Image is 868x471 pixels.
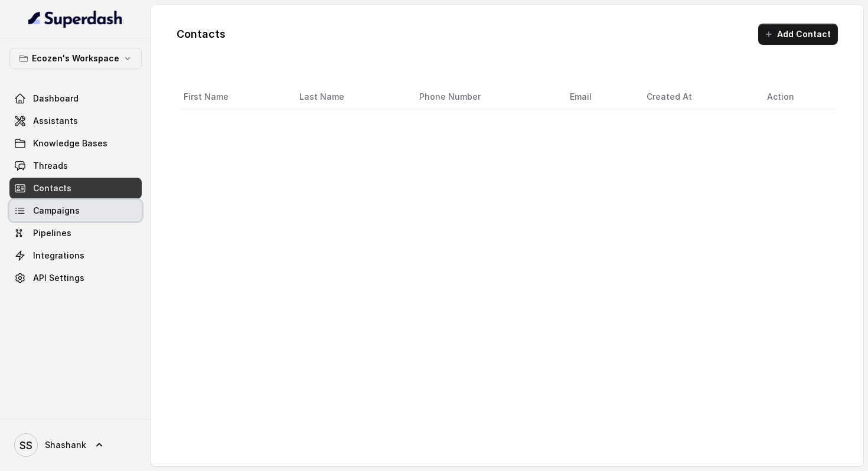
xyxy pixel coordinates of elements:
[9,267,142,289] a: API Settings
[9,110,142,132] a: Assistants
[637,85,758,109] th: Created At
[9,178,142,199] a: Contacts
[560,85,637,109] th: Email
[290,85,410,109] th: Last Name
[33,138,107,149] span: Knowledge Bases
[9,245,142,266] a: Integrations
[33,115,78,127] span: Assistants
[9,429,142,462] a: Shashank
[9,48,142,69] button: Ecozen's Workspace
[28,9,123,28] img: light.svg
[9,223,142,244] a: Pipelines
[19,439,32,452] text: SS
[758,24,838,45] button: Add Contact
[179,85,290,109] th: First Name
[9,200,142,221] a: Campaigns
[33,272,84,284] span: API Settings
[177,25,226,44] h1: Contacts
[33,182,71,194] span: Contacts
[45,439,86,451] span: Shashank
[33,93,79,104] span: Dashboard
[410,85,560,109] th: Phone Number
[758,85,836,109] th: Action
[9,133,142,154] a: Knowledge Bases
[33,227,71,239] span: Pipelines
[9,88,142,109] a: Dashboard
[9,155,142,176] a: Threads
[33,205,80,217] span: Campaigns
[32,51,119,66] p: Ecozen's Workspace
[33,160,68,172] span: Threads
[33,250,84,261] span: Integrations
